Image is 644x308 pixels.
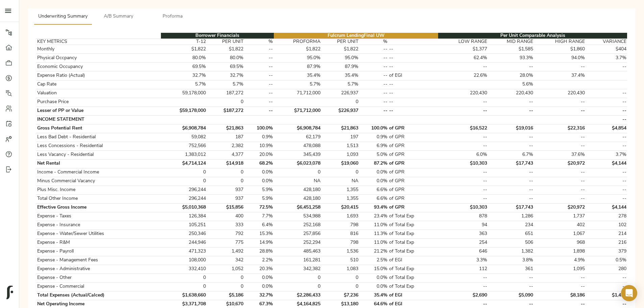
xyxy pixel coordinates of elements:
[388,177,438,186] td: of GPR
[274,247,321,256] td: 485,463
[321,133,359,142] td: 197
[534,203,586,212] td: $20,972
[534,221,586,230] td: 402
[488,230,534,238] td: 651
[586,194,627,203] td: --
[36,133,161,142] td: Less Bad Debt - Residential
[359,212,388,221] td: 23.4%
[488,89,534,98] td: 220,430
[359,238,388,247] td: 11.0%
[388,168,438,177] td: of GPR
[274,71,321,80] td: 35.4%
[488,45,534,54] td: $1,585
[586,115,627,124] td: --
[359,256,388,265] td: 2.5%
[438,142,488,150] td: --
[359,98,388,106] td: --
[244,71,274,80] td: --
[488,106,534,115] td: --
[274,133,321,142] td: 62,179
[36,203,161,212] td: Effective Gross Income
[388,54,438,63] td: --
[488,221,534,230] td: 234
[161,159,207,168] td: $4,714,124
[586,89,627,98] td: --
[244,89,274,98] td: --
[36,177,161,186] td: Minus Commercial Vacancy
[438,71,488,80] td: 22.6%
[321,150,359,159] td: 1,093
[274,33,438,39] th: Fulcrum Lending Final UW
[244,238,274,247] td: 14.9%
[586,159,627,168] td: $4,144
[244,221,274,230] td: 6.4%
[534,98,586,106] td: --
[274,256,321,265] td: 161,281
[274,63,321,71] td: 87.9%
[359,142,388,150] td: 6.9%
[274,80,321,89] td: 5.7%
[321,159,359,168] td: $19,060
[207,230,244,238] td: 792
[388,98,438,106] td: --
[274,124,321,133] td: $6,908,784
[534,142,586,150] td: --
[534,177,586,186] td: --
[586,221,627,230] td: 102
[359,54,388,63] td: --
[207,177,244,186] td: 0
[274,177,321,186] td: NA
[161,142,207,150] td: 752,566
[321,54,359,63] td: 95.0%
[438,238,488,247] td: 254
[161,212,207,221] td: 126,384
[586,54,627,63] td: 3.7%
[359,159,388,168] td: 87.2%
[388,142,438,150] td: of GPR
[586,150,627,159] td: 3.7%
[36,106,161,115] td: Lesser of PP or Value
[359,39,388,45] th: %
[621,285,637,301] div: Open Intercom Messenger
[488,71,534,80] td: 28.0%
[359,247,388,256] td: 21.2%
[274,238,321,247] td: 252,294
[274,150,321,159] td: 345,439
[388,133,438,142] td: of GPR
[388,89,438,98] td: --
[534,106,586,115] td: --
[36,159,161,168] td: Net Rental
[438,133,488,142] td: --
[161,150,207,159] td: 1,383,012
[359,221,388,230] td: 11.0%
[161,186,207,194] td: 296,244
[534,54,586,63] td: 94.0%
[36,221,161,230] td: Expense - Insurance
[488,142,534,150] td: --
[207,194,244,203] td: 937
[274,45,321,54] td: $1,822
[321,230,359,238] td: 816
[438,106,488,115] td: --
[586,133,627,142] td: --
[207,168,244,177] td: 0
[36,194,161,203] td: Total Other Income
[161,230,207,238] td: 250,346
[534,150,586,159] td: 37.6%
[438,203,488,212] td: $10,303
[207,142,244,150] td: 2,382
[161,194,207,203] td: 296,244
[488,212,534,221] td: 1,286
[207,212,244,221] td: 400
[207,256,244,265] td: 342
[244,247,274,256] td: 28.8%
[207,98,244,106] td: 0
[321,194,359,203] td: 1,355
[161,71,207,80] td: 32.7%
[388,230,438,238] td: of Total Exp
[321,63,359,71] td: 87.9%
[244,212,274,221] td: 7.7%
[321,80,359,89] td: 5.7%
[274,106,321,115] td: $71,712,000
[244,133,274,142] td: 0.9%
